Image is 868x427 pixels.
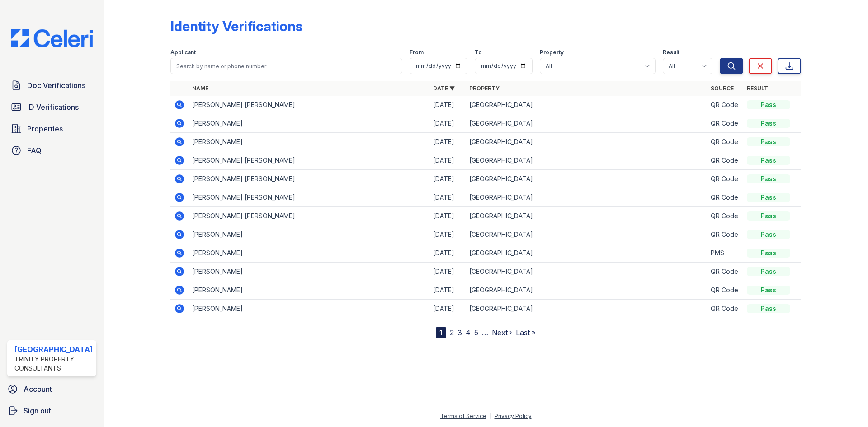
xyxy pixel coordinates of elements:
label: From [410,49,424,56]
td: [PERSON_NAME] [189,114,429,133]
td: QR Code [707,188,743,207]
td: [DATE] [429,300,466,318]
img: CE_Logo_Blue-a8612792a0a2168367f1c8372b55b34899dd931a85d93a1a3d3e32e68fde9ad4.png [4,29,100,47]
a: 5 [474,328,478,337]
td: QR Code [707,207,743,225]
a: Account [4,380,100,398]
div: Pass [747,119,790,128]
div: Pass [747,304,790,313]
td: [DATE] [429,133,466,151]
td: [PERSON_NAME] [189,133,429,151]
td: [DATE] [429,207,466,225]
a: Privacy Policy [495,413,532,419]
td: [DATE] [429,244,466,263]
td: [GEOGRAPHIC_DATA] [466,244,707,263]
a: Source [711,85,734,92]
td: [GEOGRAPHIC_DATA] [466,170,707,188]
span: … [482,327,488,338]
td: [PERSON_NAME] [189,300,429,318]
td: [PERSON_NAME] [PERSON_NAME] [189,207,429,225]
td: [GEOGRAPHIC_DATA] [466,207,707,225]
a: Terms of Service [440,413,486,419]
td: QR Code [707,133,743,151]
td: [GEOGRAPHIC_DATA] [466,300,707,318]
td: QR Code [707,151,743,170]
span: Sign out [24,405,51,416]
td: [PERSON_NAME] [PERSON_NAME] [189,151,429,170]
div: Pass [747,267,790,276]
td: [DATE] [429,96,466,114]
a: Sign out [4,402,100,420]
span: Doc Verifications [27,80,85,91]
label: Property [540,49,564,56]
div: Identity Verifications [170,18,302,34]
label: To [475,49,482,56]
a: Doc Verifications [7,76,96,94]
div: Pass [747,193,790,202]
label: Applicant [170,49,196,56]
div: Pass [747,211,790,221]
div: Pass [747,156,790,165]
a: 2 [450,328,454,337]
td: [DATE] [429,114,466,133]
td: [PERSON_NAME] [PERSON_NAME] [189,170,429,188]
a: ID Verifications [7,98,96,116]
td: [GEOGRAPHIC_DATA] [466,188,707,207]
div: Pass [747,230,790,239]
td: QR Code [707,263,743,281]
td: [DATE] [429,188,466,207]
div: Pass [747,100,790,109]
td: [PERSON_NAME] [189,225,429,244]
td: QR Code [707,300,743,318]
td: [GEOGRAPHIC_DATA] [466,263,707,281]
td: [DATE] [429,170,466,188]
span: Account [24,384,52,394]
label: Result [663,49,679,56]
div: Pass [747,174,790,183]
a: 3 [458,328,462,337]
td: PMS [707,244,743,263]
td: [DATE] [429,263,466,281]
div: Pass [747,137,790,146]
td: [GEOGRAPHIC_DATA] [466,114,707,133]
div: 1 [436,327,446,338]
td: [GEOGRAPHIC_DATA] [466,281,707,300]
td: [GEOGRAPHIC_DATA] [466,225,707,244]
td: [PERSON_NAME] [189,244,429,263]
td: QR Code [707,281,743,300]
td: [DATE] [429,151,466,170]
div: Trinity Property Consultants [14,355,93,373]
div: Pass [747,286,790,295]
a: FAQ [7,141,96,160]
div: [GEOGRAPHIC_DATA] [14,344,93,355]
td: [GEOGRAPHIC_DATA] [466,133,707,151]
td: QR Code [707,170,743,188]
span: ID Verifications [27,102,79,113]
div: | [490,413,491,419]
td: [PERSON_NAME] [PERSON_NAME] [189,96,429,114]
td: [DATE] [429,225,466,244]
td: [GEOGRAPHIC_DATA] [466,151,707,170]
a: Properties [7,120,96,138]
a: 4 [466,328,471,337]
input: Search by name or phone number [170,58,402,74]
td: QR Code [707,96,743,114]
a: Last » [516,328,536,337]
a: Date ▼ [433,85,455,92]
td: [PERSON_NAME] [189,263,429,281]
td: QR Code [707,225,743,244]
a: Next › [492,328,512,337]
a: Property [469,85,500,92]
td: [DATE] [429,281,466,300]
td: [PERSON_NAME] [PERSON_NAME] [189,188,429,207]
a: Result [747,85,768,92]
span: FAQ [27,145,42,156]
div: Pass [747,249,790,258]
a: Name [192,85,208,92]
td: [GEOGRAPHIC_DATA] [466,96,707,114]
span: Properties [27,123,63,134]
td: QR Code [707,114,743,133]
td: [PERSON_NAME] [189,281,429,300]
